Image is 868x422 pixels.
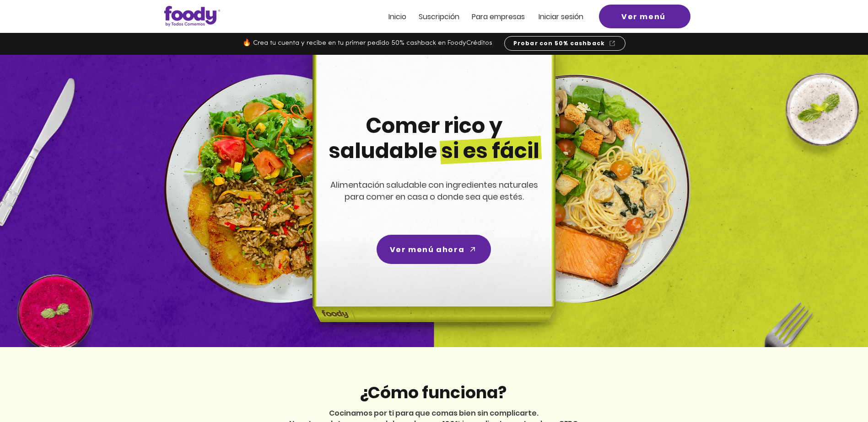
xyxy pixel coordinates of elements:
[359,381,507,404] span: ¿Cómo funciona?
[419,11,459,22] span: Suscripción
[513,39,605,47] span: Probar con 50% cashback
[330,179,538,202] span: Alimentación saludable con ingredientes naturales para comer en casa o donde sea que estés.
[472,11,480,22] span: Pa
[243,40,492,47] span: 🔥 Crea tu cuenta y recibe en tu primer pedido 50% cashback en FoodyCréditos
[539,13,583,21] a: Iniciar sesión
[419,13,459,21] a: Suscripción
[621,11,666,22] span: Ver menú
[377,235,491,264] a: Ver menú ahora
[287,55,578,347] img: headline-center-compress.png
[390,244,464,255] span: Ver menú ahora
[164,6,220,26] img: Logo_Foody V2.0.0 (3).png
[164,74,393,303] img: left-dish-compress.png
[815,369,859,413] iframe: Messagebird Livechat Widget
[480,11,525,22] span: ra empresas
[388,13,406,21] a: Inicio
[472,13,525,21] a: Para empresas
[539,11,583,22] span: Iniciar sesión
[329,408,539,418] span: Cocinamos por ti para que comas bien sin complicarte.
[388,11,406,22] span: Inicio
[599,5,690,28] a: Ver menú
[329,111,539,165] span: Comer rico y saludable si es fácil
[504,36,625,51] a: Probar con 50% cashback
